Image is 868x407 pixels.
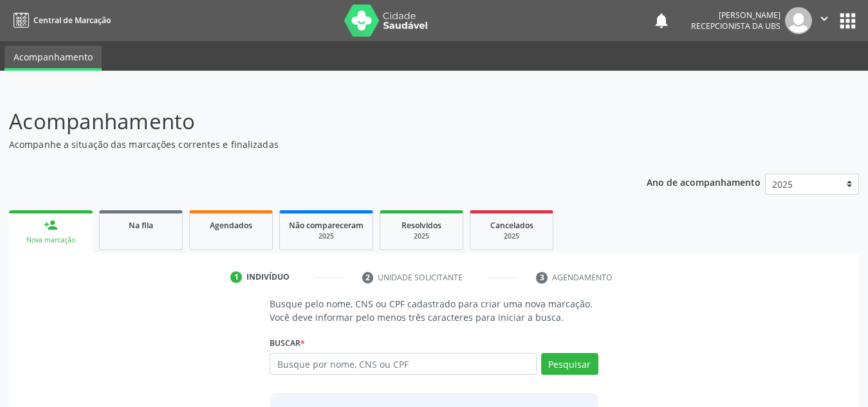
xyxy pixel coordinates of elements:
span: Resolvidos [402,220,441,231]
div: [PERSON_NAME] [691,10,780,21]
div: person_add [44,218,58,232]
p: Acompanhe a situação das marcações correntes e finalizadas [9,138,604,151]
span: Central de Marcação [33,15,111,26]
button: notifications [652,12,670,30]
img: img [785,7,812,34]
span: Recepcionista da UBS [691,21,780,32]
div: 2025 [289,231,364,241]
span: Na fila [129,220,153,231]
p: Ano de acompanhamento [647,174,761,190]
input: Busque por nome, CNS ou CPF [270,353,537,375]
span: Cancelados [490,220,533,231]
p: Busque pelo nome, CNS ou CPF cadastrado para criar uma nova marcação. Você deve informar pelo men... [270,297,598,324]
div: 1 [230,271,242,283]
label: Buscar [270,333,305,353]
div: 2025 [479,231,544,241]
i:  [817,12,831,26]
div: Nova marcação [18,235,84,245]
button: apps [836,10,859,32]
span: Não compareceram [289,220,364,231]
span: Agendados [210,220,252,231]
a: Acompanhamento [5,46,102,71]
p: Acompanhamento [9,105,604,138]
div: Indivíduo [246,271,290,283]
a: Central de Marcação [9,10,111,31]
button: Pesquisar [541,353,598,375]
div: 2025 [389,231,454,241]
button:  [812,7,836,34]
